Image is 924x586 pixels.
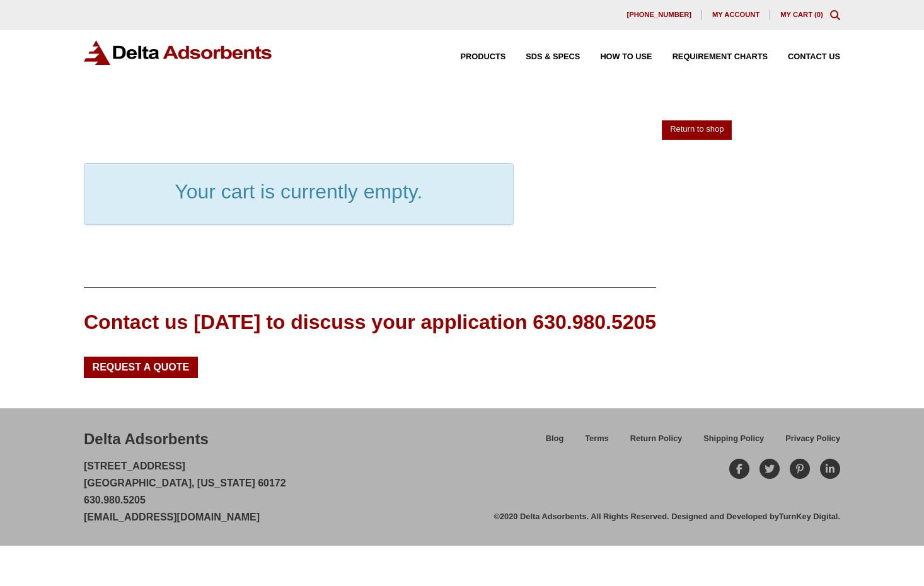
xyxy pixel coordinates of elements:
[830,10,840,20] div: Toggle Modal Content
[84,163,514,225] div: Your cart is currently empty.
[785,435,840,443] span: Privacy Policy
[702,10,770,20] a: My account
[775,432,840,454] a: Privacy Policy
[712,11,759,18] span: My account
[441,53,506,61] a: Products
[585,435,608,443] span: Terms
[703,435,764,443] span: Shipping Policy
[505,53,580,61] a: SDS & SPECS
[630,435,683,443] span: Return Policy
[84,357,198,378] a: Request a Quote
[535,432,574,454] a: Blog
[662,120,732,140] a: Return to shop
[768,53,840,61] a: Contact Us
[788,53,840,61] span: Contact Us
[652,53,768,61] a: Requirement Charts
[546,435,563,443] span: Blog
[627,11,691,18] span: [PHONE_NUMBER]
[84,457,286,526] p: [STREET_ADDRESS] [GEOGRAPHIC_DATA], [US_STATE] 60172 630.980.5205
[620,432,693,454] a: Return Policy
[616,10,702,20] a: [PHONE_NUMBER]
[526,53,580,61] span: SDS & SPECS
[84,512,260,522] a: [EMAIL_ADDRESS][DOMAIN_NAME]
[779,512,838,521] a: TurnKey Digital
[580,53,652,61] a: How to Use
[84,428,209,450] div: Delta Adsorbents
[780,11,823,18] a: My Cart (0)
[673,53,768,61] span: Requirement Charts
[84,308,656,336] div: Contact us [DATE] to discuss your application 630.980.5205
[600,53,652,61] span: How to Use
[693,432,775,454] a: Shipping Policy
[84,40,273,65] img: Delta Adsorbents
[817,11,821,18] span: 0
[494,511,840,522] div: ©2020 Delta Adsorbents. All Rights Reserved. Designed and Developed by .
[93,362,190,372] span: Request a Quote
[574,432,619,454] a: Terms
[461,53,506,61] span: Products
